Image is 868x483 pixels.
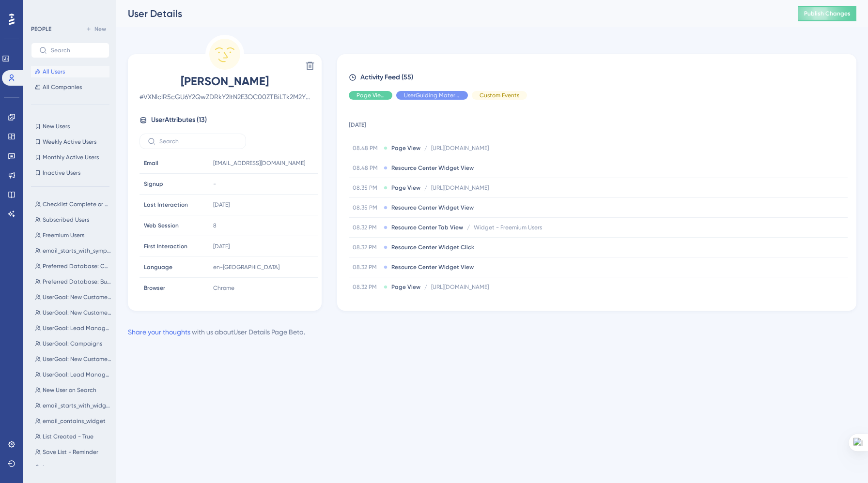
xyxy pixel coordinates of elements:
[391,224,463,231] span: Resource Center Tab View
[159,138,238,145] input: Search
[391,204,474,211] span: Resource Center Widget View
[353,204,380,211] span: 08.35 PM
[353,224,380,231] span: 08.32 PM
[31,384,115,396] button: New User on Search
[144,222,179,229] span: Web Session
[144,159,158,167] span: Email
[213,243,230,250] time: [DATE]
[31,446,115,458] button: Save List - Reminder
[31,25,51,33] div: PEOPLE
[43,83,82,91] span: All Companies
[144,263,172,271] span: Language
[31,415,115,427] button: email_contains_widget
[353,184,380,192] span: 08.35 PM
[51,47,101,54] input: Search
[31,338,115,349] button: UserGoal: Campaigns
[424,144,427,152] span: /
[43,247,111,255] span: email_starts_with_symphony
[213,222,217,229] span: 8
[31,198,115,210] button: Checklist Complete or Dismissed
[43,340,102,347] span: UserGoal: Campaigns
[31,229,115,241] button: Freemium Users
[424,184,427,192] span: /
[31,245,115,257] button: email_starts_with_symphony
[349,107,848,138] td: [DATE]
[43,122,70,130] span: New Users
[353,164,380,172] span: 08.48 PM
[31,431,115,442] button: List Created - True
[213,159,305,167] span: [EMAIL_ADDRESS][DOMAIN_NAME]
[128,7,774,20] div: User Details
[43,216,89,224] span: Subscribed Users
[43,355,111,363] span: UserGoal: New Customers
[43,309,111,317] span: UserGoal: New Customers, Campaigns
[431,283,489,291] span: [URL][DOMAIN_NAME]
[31,167,109,179] button: Inactive Users
[43,138,96,146] span: Weekly Active Users
[213,263,279,271] span: en-[GEOGRAPHIC_DATA]
[391,164,474,172] span: Resource Center Widget View
[43,386,96,394] span: New User on Search
[94,25,106,33] span: New
[43,464,62,471] span: Logout
[43,262,111,270] span: Preferred Database: Consumer
[43,448,98,456] span: Save List - Reminder
[360,72,413,83] span: Activity Feed (55)
[356,91,385,99] span: Page View
[31,214,115,226] button: Subscribed Users
[404,91,460,99] span: UserGuiding Material
[144,180,163,188] span: Signup
[144,242,187,250] span: First Interaction
[31,400,115,411] button: email_starts_with_widget
[353,283,380,291] span: 08.32 PM
[82,23,109,35] button: New
[43,371,111,378] span: UserGoal: Lead Management
[43,324,111,332] span: UserGoal: Lead Management, Campaigns
[31,353,115,365] button: UserGoal: New Customers
[31,151,109,163] button: Monthly Active Users
[128,326,305,338] div: with us about User Details Page Beta .
[144,201,188,209] span: Last Interaction
[31,369,115,380] button: UserGoal: Lead Management
[43,417,106,425] span: email_contains_widget
[139,91,310,103] span: # VXNlclR5cGU6Y2QwZDRkY2ItN2E3OC00ZTBiLTk2M2YtMGZhNTdjNDExYWZh
[151,114,207,126] span: User Attributes ( 13 )
[43,68,65,75] span: All Users
[467,224,470,231] span: /
[144,284,165,292] span: Browser
[431,184,489,192] span: [URL][DOMAIN_NAME]
[213,180,216,188] span: -
[31,462,115,473] button: Logout
[31,81,109,93] button: All Companies
[480,91,519,99] span: Custom Events
[43,278,111,286] span: Preferred Database: Business
[43,402,111,409] span: email_starts_with_widget
[43,169,80,177] span: Inactive Users
[128,328,190,336] a: Share your thoughts
[31,136,109,148] button: Weekly Active Users
[31,307,115,318] button: UserGoal: New Customers, Campaigns
[213,201,230,208] time: [DATE]
[43,200,111,208] span: Checklist Complete or Dismissed
[431,144,489,152] span: [URL][DOMAIN_NAME]
[391,263,474,271] span: Resource Center Widget View
[804,10,851,17] span: Publish Changes
[43,231,84,239] span: Freemium Users
[31,66,109,77] button: All Users
[31,260,115,272] button: Preferred Database: Consumer
[43,153,99,161] span: Monthly Active Users
[353,263,380,271] span: 08.32 PM
[391,243,474,251] span: Resource Center Widget Click
[31,276,115,287] button: Preferred Database: Business
[43,433,93,440] span: List Created - True
[31,121,109,132] button: New Users
[213,284,234,292] span: Chrome
[424,283,427,291] span: /
[391,184,420,192] span: Page View
[31,291,115,303] button: UserGoal: New Customers, Lead Management
[353,243,380,251] span: 08.32 PM
[798,6,856,21] button: Publish Changes
[391,283,420,291] span: Page View
[391,144,420,152] span: Page View
[139,74,310,89] span: [PERSON_NAME]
